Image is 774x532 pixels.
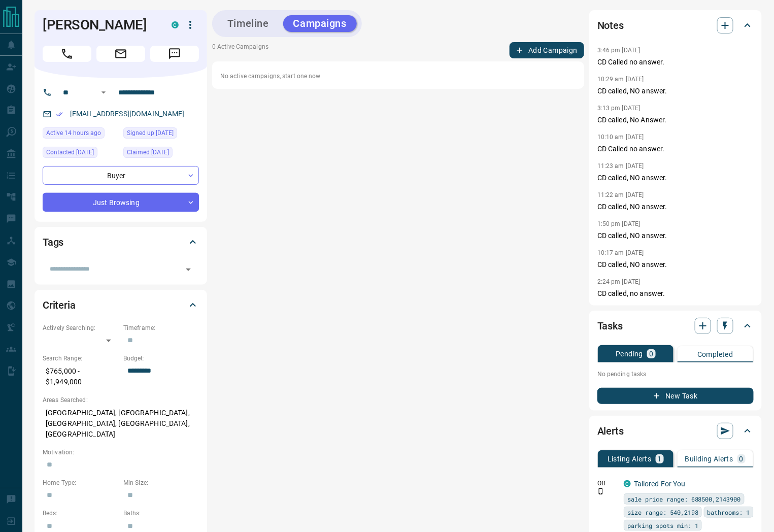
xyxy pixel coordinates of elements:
p: 0 Active Campaigns [212,42,268,58]
p: 1:50 pm [DATE] [597,220,641,227]
span: Signed up [DATE] [127,128,174,138]
p: Home Type: [43,478,118,487]
p: Areas Searched: [43,395,199,405]
div: Mon Sep 15 2025 [43,127,118,142]
p: CD called, NO answer. [597,173,754,183]
p: Motivation: [43,448,199,457]
p: Off [597,479,618,488]
button: Add Campaign [510,42,584,58]
a: Tailored For You [634,480,686,488]
span: bathrooms: 1 [708,507,750,517]
div: Tue Oct 12 2021 [123,147,199,161]
h2: Notes [597,17,624,34]
p: CD called, NO answer. [597,86,754,96]
span: sale price range: 688500,2143900 [627,494,741,504]
p: No pending tasks [597,367,754,382]
p: Search Range: [43,354,118,363]
span: size range: 540,2198 [627,507,698,517]
div: Criteria [43,293,199,317]
span: parking spots min: 1 [627,520,698,530]
p: 0 [739,455,744,462]
p: 0 [649,350,653,357]
p: Beds: [43,509,118,518]
p: 11:22 am [DATE] [597,191,644,198]
div: Alerts [597,419,754,443]
p: 3:13 pm [DATE] [597,105,641,112]
h2: Criteria [43,297,76,313]
p: Baths: [123,509,199,518]
div: condos.ca [172,21,179,28]
p: 3:46 pm [DATE] [597,47,641,54]
h2: Tasks [597,318,623,334]
p: Budget: [123,354,199,363]
div: Buyer [43,166,199,185]
p: No active campaigns, start one now [220,72,576,81]
p: 2:24 pm [DATE] [597,278,641,285]
p: CD called, NO answer. [597,202,754,212]
span: Contacted [DATE] [46,147,94,157]
svg: Email Verified [56,111,63,118]
a: [EMAIL_ADDRESS][DOMAIN_NAME] [70,110,185,118]
div: Tasks [597,314,754,338]
p: Actively Searching: [43,323,118,332]
div: Tags [43,230,199,254]
button: Open [97,86,110,98]
p: Building Alerts [685,455,733,462]
p: 1 [658,455,662,462]
p: 11:23 am [DATE] [597,162,644,170]
p: CD called, No Answer. [597,115,754,125]
button: Campaigns [283,15,357,32]
p: Min Size: [123,478,199,487]
p: CD called, NO answer. [597,259,754,270]
div: Notes [597,13,754,38]
span: Claimed [DATE] [127,147,169,157]
span: Active 14 hours ago [46,128,101,138]
p: 10:17 am [DATE] [597,249,644,256]
span: Call [43,46,91,62]
svg: Push Notification Only [597,488,604,495]
p: CD Called no answer. [597,57,754,68]
p: Completed [697,351,733,358]
p: $765,000 - $1,949,000 [43,363,118,390]
p: CD called, NO answer. [597,230,754,241]
p: 10:10 am [DATE] [597,134,644,141]
h2: Alerts [597,423,624,439]
p: Pending [616,350,643,357]
div: Tue Jul 25 2017 [123,127,199,142]
p: [GEOGRAPHIC_DATA], [GEOGRAPHIC_DATA], [GEOGRAPHIC_DATA], [GEOGRAPHIC_DATA], [GEOGRAPHIC_DATA] [43,405,199,443]
span: Email [96,46,145,62]
button: Timeline [217,15,279,32]
div: condos.ca [624,480,631,487]
div: Just Browsing [43,193,199,212]
p: CD called, no answer. [597,288,754,299]
div: Fri Jan 17 2025 [43,147,118,161]
p: Timeframe: [123,323,199,332]
p: 10:29 am [DATE] [597,76,644,83]
p: CD Called no answer. [597,144,754,154]
h1: [PERSON_NAME] [43,17,156,33]
button: New Task [597,388,754,404]
p: Listing Alerts [608,455,652,462]
span: Message [150,46,199,62]
h2: Tags [43,234,63,250]
button: Open [181,262,195,277]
